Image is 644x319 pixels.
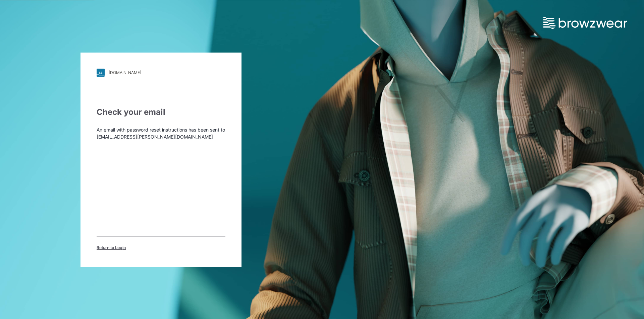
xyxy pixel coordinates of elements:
div: Check your email [97,106,225,118]
div: [DOMAIN_NAME] [109,70,141,75]
span: Return to Login [97,245,126,251]
img: stylezone-logo.562084cfcfab977791bfbf7441f1a819.svg [97,69,105,77]
img: browzwear-logo.e42bd6dac1945053ebaf764b6aa21510.svg [543,17,627,29]
p: An email with password reset instructions has been sent to [EMAIL_ADDRESS][PERSON_NAME][DOMAIN_NAME] [97,126,225,140]
a: [DOMAIN_NAME] [97,69,225,77]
